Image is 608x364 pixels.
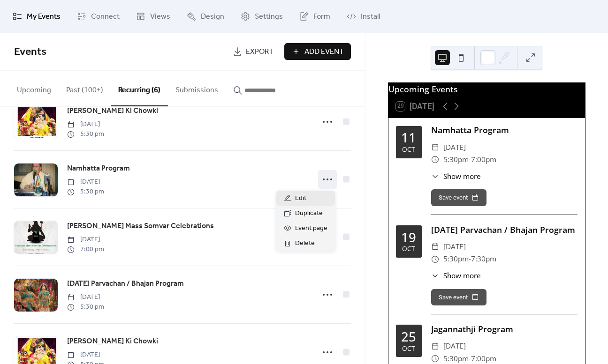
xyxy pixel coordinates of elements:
div: ​ [431,171,440,182]
span: 7:00 pm [67,245,104,254]
span: [DATE] [67,177,104,187]
div: ​ [431,154,440,166]
span: Form [313,11,330,22]
button: Submissions [168,71,226,105]
span: Show more [443,270,481,281]
div: Jagannathji Program [431,323,578,335]
span: [PERSON_NAME] Mass Somvar Celebrations [67,221,214,232]
button: Upcoming [9,71,59,105]
a: Settings [234,4,290,29]
a: [PERSON_NAME] Mass Somvar Celebrations [67,220,214,232]
a: [PERSON_NAME] Ki Chowki [67,105,158,117]
a: Form [292,4,337,29]
span: [DATE] [67,292,104,302]
span: Show more [443,171,481,182]
span: 5:30 pm [67,129,104,139]
div: ​ [431,340,440,352]
button: Past (100+) [59,71,111,105]
div: Oct [402,245,415,252]
a: Design [180,4,231,29]
span: - [469,154,471,166]
a: My Events [6,4,68,29]
a: Connect [70,4,127,29]
a: Views [129,4,177,29]
div: [DATE] Parvachan / Bhajan Program [431,223,578,236]
span: 5:30pm [443,154,469,166]
span: Events [14,42,46,62]
a: Export [226,43,281,60]
div: 19 [401,231,416,244]
div: 11 [401,131,416,144]
div: Namhatta Program [431,124,578,136]
span: Connect [91,11,120,22]
div: 25 [401,330,416,343]
a: Namhatta Program [67,163,130,175]
span: Add Event [304,46,344,58]
span: Export [246,46,274,58]
span: Event page [295,223,327,234]
div: ​ [431,270,440,281]
div: Oct [402,146,415,153]
span: 7:30pm [471,253,496,265]
span: Namhatta Program [67,163,130,174]
span: 5:30 pm [67,187,104,197]
span: [DATE] [67,119,104,129]
button: Save event [431,289,486,306]
span: Duplicate [295,208,323,219]
button: Save event [431,189,486,206]
span: [DATE] [67,235,104,245]
span: [PERSON_NAME] Ki Chowki [67,336,158,347]
span: My Events [27,11,61,22]
div: ​ [431,141,440,154]
span: Views [150,11,170,22]
span: Install [361,11,380,22]
button: ​Show more [431,171,481,182]
a: Install [340,4,387,29]
button: Add Event [284,43,351,60]
a: [PERSON_NAME] Ki Chowki [67,335,158,348]
a: [DATE] Parvachan / Bhajan Program [67,278,184,290]
span: Delete [295,238,315,249]
div: ​ [431,241,440,253]
button: Recurring (6) [111,71,168,106]
span: Settings [255,11,283,22]
span: Edit [295,193,306,204]
span: 7:00pm [471,154,496,166]
span: 5:30 pm [67,302,104,312]
button: ​Show more [431,270,481,281]
div: Oct [402,345,415,352]
span: [DATE] [443,241,466,253]
span: [DATE] [443,340,466,352]
span: [DATE] [67,350,104,360]
span: [PERSON_NAME] Ki Chowki [67,105,158,117]
span: Design [201,11,224,22]
div: ​ [431,253,440,265]
span: - [469,253,471,265]
span: [DATE] [443,141,466,154]
span: 5:30pm [443,253,469,265]
div: Upcoming Events [388,83,585,95]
